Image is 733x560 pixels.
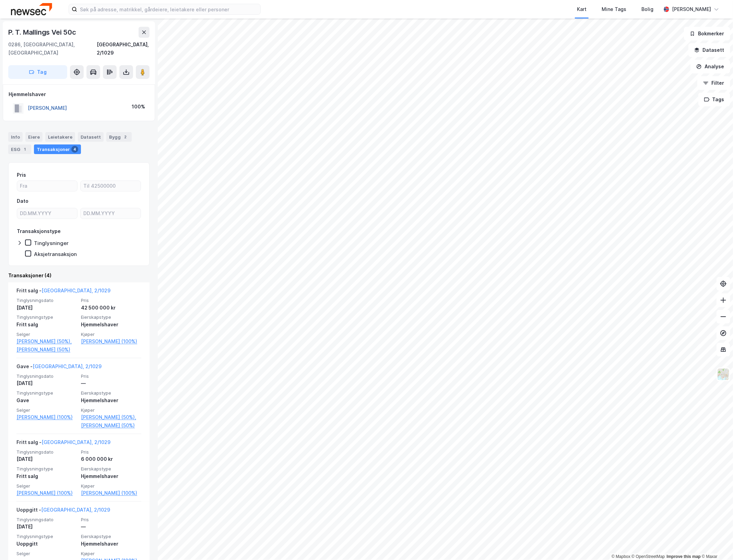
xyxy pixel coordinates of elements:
[16,297,77,303] span: Tinglysningsdato
[16,540,77,548] div: Uoppgitt
[672,5,711,13] div: [PERSON_NAME]
[17,208,77,219] input: DD.MM.YYYY
[717,368,730,381] img: Z
[9,90,149,98] div: Hjemmelshaver
[81,314,141,320] span: Eierskapstype
[8,40,97,57] div: 0286, [GEOGRAPHIC_DATA], [GEOGRAPHIC_DATA]
[16,390,77,396] span: Tinglysningstype
[16,320,77,329] div: Fritt salg
[8,132,23,142] div: Info
[16,362,102,373] div: Gave -
[698,93,730,106] button: Tags
[16,314,77,320] span: Tinglysningstype
[81,466,141,472] span: Eierskapstype
[632,554,665,559] a: OpenStreetMap
[16,413,77,421] a: [PERSON_NAME] (100%)
[132,103,145,111] div: 100%
[78,132,104,142] div: Datasett
[16,337,77,346] a: [PERSON_NAME] (50%),
[81,551,141,557] span: Kjøper
[16,373,77,379] span: Tinglysningsdato
[81,540,141,548] div: Hjemmelshaver
[684,27,730,40] button: Bokmerker
[16,489,77,497] a: [PERSON_NAME] (100%)
[22,146,28,153] div: 1
[16,517,77,523] span: Tinglysningsdato
[122,133,129,140] div: 2
[602,5,626,13] div: Mine Tags
[641,5,653,13] div: Bolig
[81,413,141,421] a: [PERSON_NAME] (50%),
[17,227,61,235] div: Transaksjonstype
[81,337,141,346] a: [PERSON_NAME] (100%)
[81,297,141,303] span: Pris
[16,304,77,312] div: [DATE]
[81,472,141,480] div: Hjemmelshaver
[16,472,77,480] div: Fritt salg
[81,379,141,387] div: —
[81,421,141,430] a: [PERSON_NAME] (50%)
[42,288,110,293] a: [GEOGRAPHIC_DATA], 2/1029
[697,76,730,90] button: Filter
[16,379,77,387] div: [DATE]
[81,208,141,219] input: DD.MM.YYYY
[81,390,141,396] span: Eierskapstype
[16,438,110,449] div: Fritt salg -
[612,554,630,559] a: Mapbox
[71,146,78,153] div: 4
[41,507,110,513] a: [GEOGRAPHIC_DATA], 2/1029
[8,271,150,280] div: Transaksjoner (4)
[667,554,701,559] a: Improve this map
[34,251,77,257] div: Aksjetransaksjon
[81,449,141,455] span: Pris
[106,132,132,142] div: Bygg
[17,171,26,179] div: Pris
[17,181,77,191] input: Fra
[16,396,77,405] div: Gave
[16,287,110,297] div: Fritt salg -
[25,132,43,142] div: Eiere
[81,320,141,329] div: Hjemmelshaver
[34,240,69,246] div: Tinglysninger
[81,181,141,191] input: Til 42500000
[97,40,150,57] div: [GEOGRAPHIC_DATA], 2/1029
[42,439,110,445] a: [GEOGRAPHIC_DATA], 2/1029
[688,43,730,57] button: Datasett
[16,483,77,489] span: Selger
[8,27,78,38] div: P. T. Mallings Vei 50c
[45,132,75,142] div: Leietakere
[16,466,77,472] span: Tinglysningstype
[77,4,260,14] input: Søk på adresse, matrikkel, gårdeiere, leietakere eller personer
[16,523,77,531] div: [DATE]
[17,197,28,205] div: Dato
[33,363,102,369] a: [GEOGRAPHIC_DATA], 2/1029
[8,65,67,79] button: Tag
[16,455,77,463] div: [DATE]
[11,3,52,15] img: newsec-logo.f6e21ccffca1b3a03d2d.png
[699,527,733,560] div: Kontrollprogram for chat
[81,523,141,531] div: —
[81,331,141,337] span: Kjøper
[81,534,141,539] span: Eierskapstype
[81,407,141,413] span: Kjøper
[16,534,77,539] span: Tinglysningstype
[34,144,81,154] div: Transaksjoner
[16,346,77,354] a: [PERSON_NAME] (50%)
[81,455,141,463] div: 6 000 000 kr
[699,527,733,560] iframe: Chat Widget
[8,144,31,154] div: ESG
[577,5,587,13] div: Kart
[81,483,141,489] span: Kjøper
[81,373,141,379] span: Pris
[16,551,77,557] span: Selger
[16,331,77,337] span: Selger
[690,60,730,73] button: Analyse
[81,304,141,312] div: 42 500 000 kr
[81,489,141,497] a: [PERSON_NAME] (100%)
[16,506,110,517] div: Uoppgitt -
[81,396,141,405] div: Hjemmelshaver
[16,407,77,413] span: Selger
[81,517,141,523] span: Pris
[16,449,77,455] span: Tinglysningsdato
